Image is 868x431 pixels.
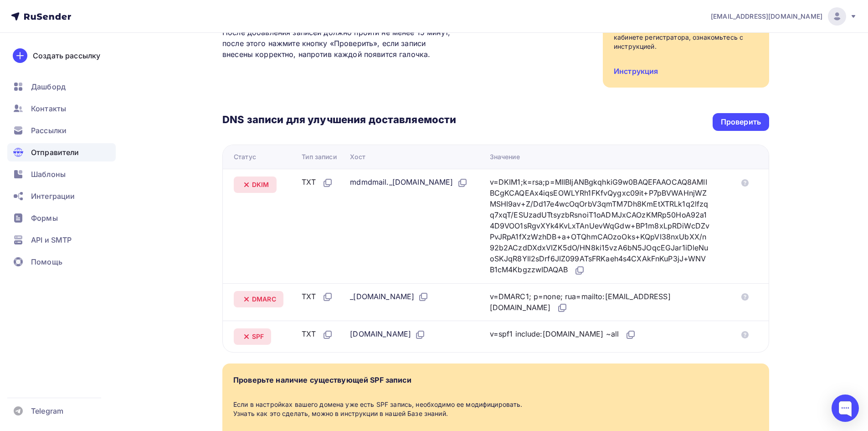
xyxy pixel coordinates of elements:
[490,328,637,340] div: v=spf1 include:[DOMAIN_NAME] ~all
[7,165,116,183] a: Шаблоны
[614,15,758,51] div: Управление DNS записями домена [DOMAIN_NAME] осуществляется в личном кабинете регистратора, ознак...
[31,147,79,158] span: Отправители
[234,152,256,161] div: Статус
[31,234,72,245] span: API и SMTP
[252,180,269,189] span: DKIM
[31,405,63,416] span: Telegram
[490,291,710,314] div: v=DMARC1; p=none; rua=mailto:[EMAIL_ADDRESS][DOMAIN_NAME]
[222,113,456,128] h3: DNS записи для улучшения доставляемости
[33,50,100,61] div: Создать рассылку
[350,152,365,161] div: Хост
[7,99,116,118] a: Контакты
[31,213,58,223] span: Формы
[7,143,116,161] a: Отправители
[614,67,658,76] a: Инструкция
[31,125,67,136] span: Рассылки
[7,121,116,140] a: Рассылки
[302,328,333,340] div: TXT
[233,400,758,418] div: Если в настройках вашего домена уже есть SPF запись, необходимо ее модифицировать. Узнать как это...
[31,169,66,180] span: Шаблоны
[490,177,710,276] div: v=DKIM1;k=rsa;p=MIIBIjANBgkqhkiG9w0BAQEFAAOCAQ8AMIIBCgKCAQEAx4iqsEOWLYRh1FKfvQygxc09it+P7pBVWAHnj...
[233,374,411,385] div: Проверьте наличие существующей SPF записи
[350,291,429,303] div: _[DOMAIN_NAME]
[350,328,426,340] div: [DOMAIN_NAME]
[31,191,75,202] span: Интеграции
[302,291,333,303] div: TXT
[721,117,761,127] div: Проверить
[7,209,116,227] a: Формы
[31,256,62,267] span: Помощь
[302,152,336,161] div: Тип записи
[252,295,276,304] span: DMARC
[31,103,66,114] span: Контакты
[490,152,520,161] div: Значение
[711,12,822,21] span: [EMAIL_ADDRESS][DOMAIN_NAME]
[302,177,333,188] div: TXT
[252,332,264,341] span: SPF
[350,177,467,188] div: mdmdmail._[DOMAIN_NAME]
[711,7,857,26] a: [EMAIL_ADDRESS][DOMAIN_NAME]
[31,81,66,92] span: Дашборд
[7,78,116,96] a: Дашборд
